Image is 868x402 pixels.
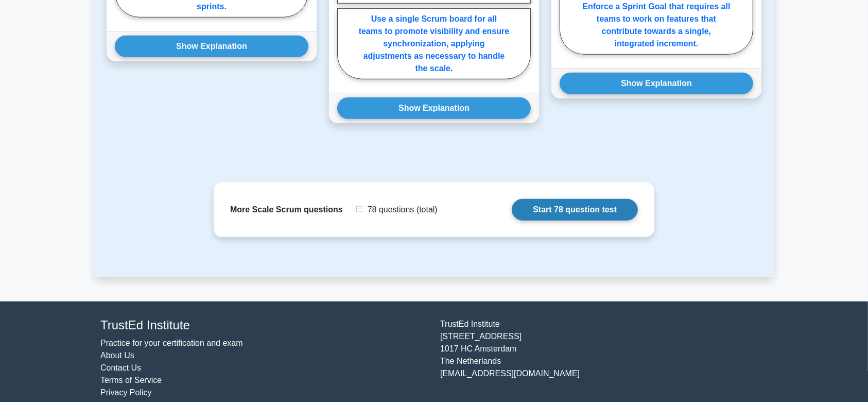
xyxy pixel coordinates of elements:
a: Contact Us [100,363,141,372]
button: Show Explanation [560,73,753,94]
div: TrustEd Institute [STREET_ADDRESS] 1017 HC Amsterdam The Netherlands [EMAIL_ADDRESS][DOMAIN_NAME] [434,318,774,399]
a: Terms of Service [100,376,162,384]
a: Practice for your certification and exam [100,339,243,347]
a: Start 78 question test [512,199,638,221]
h4: TrustEd Institute [100,318,428,333]
a: About Us [100,351,134,360]
button: Show Explanation [115,36,308,57]
button: Show Explanation [337,97,531,119]
a: Privacy Policy [100,388,152,397]
label: Use a single Scrum board for all teams to promote visibility and ensure synchronization, applying... [337,8,531,79]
